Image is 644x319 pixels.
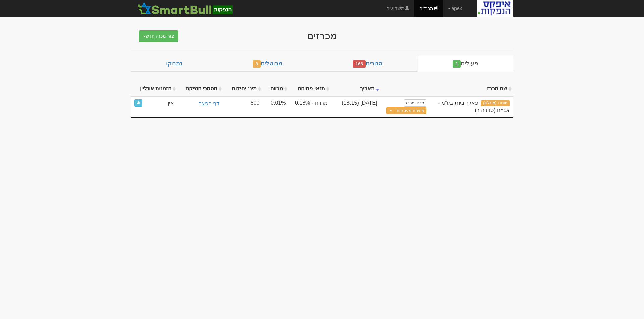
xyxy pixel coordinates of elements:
[404,99,426,107] a: פרטי מכרז
[353,60,366,68] span: 166
[453,60,461,68] span: 1
[191,30,453,42] div: מכרזים
[438,100,510,113] span: פאי ריביות בע"מ - אג״ח (סדרה ב)
[181,99,220,108] a: דף הפצה
[481,100,510,106] span: מוסדי (אונליין)
[430,82,513,96] th: שם מכרז : activate to sort column ascending
[139,30,178,42] button: צור מכרז חדש
[168,99,174,107] span: אין
[223,96,263,118] td: 800
[263,82,289,96] th: מרווח : activate to sort column ascending
[331,96,381,118] td: [DATE] (18:15)
[418,56,513,72] a: פעילים
[318,56,418,72] a: סגורים
[289,96,331,118] td: מרווח - 0.18%
[177,82,223,96] th: מסמכי הנפקה : activate to sort column ascending
[395,107,426,115] button: פתיחת מעטפות
[217,56,317,72] a: מבוטלים
[253,60,261,68] span: 3
[263,96,289,118] td: 0.01%
[289,82,331,96] th: תנאי פתיחה : activate to sort column ascending
[223,82,263,96] th: מינ׳ יחידות : activate to sort column ascending
[331,82,381,96] th: תאריך : activate to sort column ascending
[131,82,177,96] th: הזמנות אונליין : activate to sort column ascending
[136,2,234,15] img: SmartBull Logo
[131,56,217,72] a: נמחקו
